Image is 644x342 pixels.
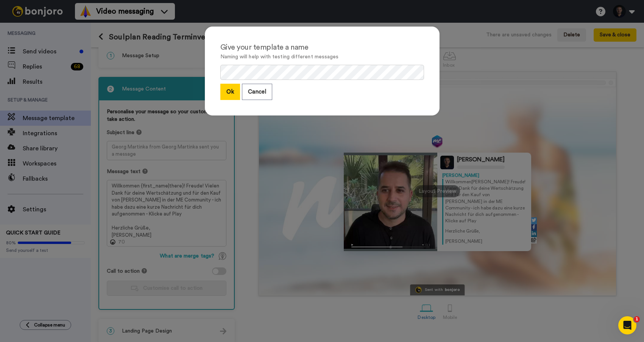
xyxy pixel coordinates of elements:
button: Ok [220,84,240,100]
iframe: Intercom live chat [618,316,636,334]
button: Cancel [242,84,272,100]
p: Naming will help with testing different messages [220,53,424,61]
div: Give your template a name [220,42,424,53]
span: 1 [634,316,640,322]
